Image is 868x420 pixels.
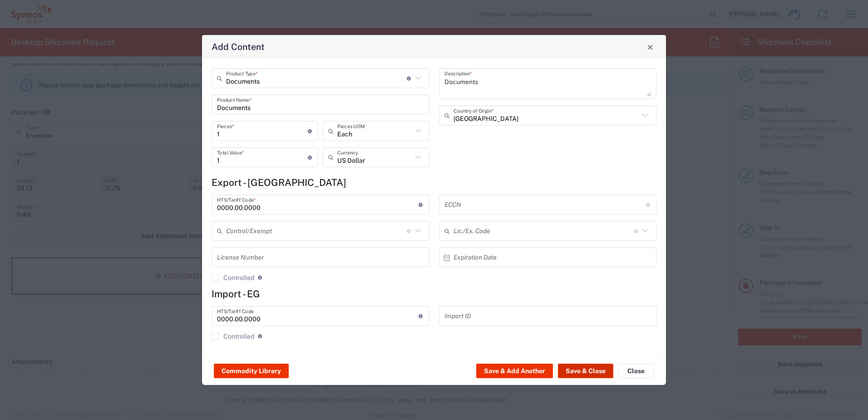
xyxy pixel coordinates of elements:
[212,40,265,53] h4: Add Content
[212,177,656,188] h4: Export - [GEOGRAPHIC_DATA]
[558,364,613,378] button: Save & Close
[618,364,654,378] button: Close
[212,333,254,340] label: Controlled
[476,364,553,378] button: Save & Add Another
[214,364,289,378] button: Commodity Library
[212,274,254,281] label: Controlled
[644,40,656,53] button: Close
[212,288,656,300] h4: Import - EG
